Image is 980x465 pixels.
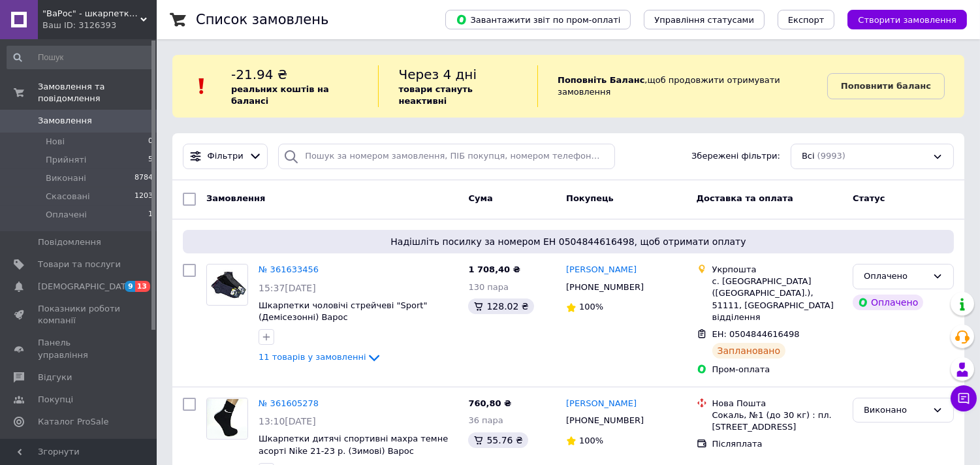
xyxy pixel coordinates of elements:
span: 1203 [134,191,153,202]
span: Через 4 дні [398,67,477,82]
b: реальних коштів на балансі [231,84,329,106]
button: Створити замовлення [847,10,967,29]
div: Оплачено [853,295,923,310]
div: Сокаль, №1 (до 30 кг) : пл. [STREET_ADDRESS] [712,409,842,433]
span: 0 [148,136,153,148]
input: Пошук за номером замовлення, ПІБ покупця, номером телефону, Email, номером накладної [278,144,615,169]
span: 760,80 ₴ [468,398,511,408]
span: Прийняті [46,154,86,166]
span: Статус [853,193,885,203]
img: Фото товару [207,270,247,300]
span: 5 [148,154,153,166]
span: 15:37[DATE] [259,283,316,293]
a: 11 товарів у замовленні [259,352,382,362]
span: Панель управління [38,337,121,361]
span: Товари та послуги [38,259,121,270]
span: Скасовані [46,191,90,202]
span: Доставка та оплата [697,193,793,203]
span: Замовлення [206,193,265,203]
img: :exclamation: [192,76,212,96]
span: Експорт [788,15,825,25]
b: товари стануть неактивні [398,84,473,106]
span: 36 пара [468,415,503,425]
span: Збережені фільтри: [691,150,780,163]
input: Пошук [7,46,154,69]
a: Шкарпетки дитячі спортивні махра темне асорті Nike 21-23 р. (Зимові) Варос [259,434,448,456]
div: Укрпошта [712,264,842,276]
div: , щоб продовжити отримувати замовлення [537,65,827,107]
span: 100% [579,436,603,445]
div: 128.02 ₴ [468,298,533,314]
span: Нові [46,136,65,148]
span: 9 [125,281,135,292]
span: Замовлення та повідомлення [38,81,157,104]
a: [PERSON_NAME] [566,264,637,276]
span: Виконані [46,172,86,184]
span: 100% [579,302,603,312]
span: Фільтри [208,150,244,163]
button: Управління статусами [644,10,765,29]
a: [PERSON_NAME] [566,398,637,410]
span: ЕН: 0504844616498 [712,329,800,339]
span: Відгуки [38,372,72,383]
span: -21.94 ₴ [231,67,287,82]
div: 55.76 ₴ [468,432,528,448]
span: 11 товарів у замовленні [259,353,366,362]
a: Створити замовлення [834,14,967,24]
span: 13 [135,281,150,292]
div: с. [GEOGRAPHIC_DATA] ([GEOGRAPHIC_DATA].), 51111, [GEOGRAPHIC_DATA] відділення [712,276,842,323]
span: [DEMOGRAPHIC_DATA] [38,281,134,293]
span: Каталог ProSale [38,416,108,428]
span: 1 [148,209,153,221]
span: (9993) [817,151,846,161]
span: Замовлення [38,115,92,127]
span: Надішліть посилку за номером ЕН 0504844616498, щоб отримати оплату [188,235,949,248]
div: Нова Пошта [712,398,842,409]
span: Завантажити звіт по пром-оплаті [456,14,620,25]
a: Фото товару [206,264,248,306]
span: Повідомлення [38,236,101,248]
b: Поповніть Баланс [558,75,644,85]
span: Покупці [38,394,73,406]
b: Поповнити баланс [841,81,931,91]
div: Оплачено [864,270,927,283]
span: Оплачені [46,209,87,221]
a: Поповнити баланс [827,73,945,99]
span: [PHONE_NUMBER] [566,415,644,425]
div: Виконано [864,404,927,417]
a: Шкарпетки чоловічі стрейчеві "Sport" (Демісезонні) Варос [259,300,427,323]
span: 130 пара [468,282,509,292]
span: Створити замовлення [858,15,956,25]
span: [PHONE_NUMBER] [566,282,644,292]
div: Пром-оплата [712,364,842,376]
h1: Список замовлень [196,12,328,27]
button: Чат з покупцем [951,385,977,411]
button: Завантажити звіт по пром-оплаті [445,10,631,29]
a: Фото товару [206,398,248,440]
span: Показники роботи компанії [38,303,121,327]
span: Всі [802,150,815,163]
span: Cума [468,193,492,203]
span: 13:10[DATE] [259,416,316,426]
div: Ваш ID: 3126393 [42,20,157,31]
a: № 361633456 [259,265,319,274]
img: Фото товару [207,399,247,438]
span: 8784 [134,172,153,184]
button: Експорт [778,10,835,29]
span: "ВаРос" - шкарпетки оптом від виробника [42,8,140,20]
span: Покупець [566,193,614,203]
div: Післяплата [712,438,842,450]
div: Заплановано [712,343,786,359]
span: 1 708,40 ₴ [468,265,520,274]
a: № 361605278 [259,398,319,408]
span: Управління статусами [654,15,754,25]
